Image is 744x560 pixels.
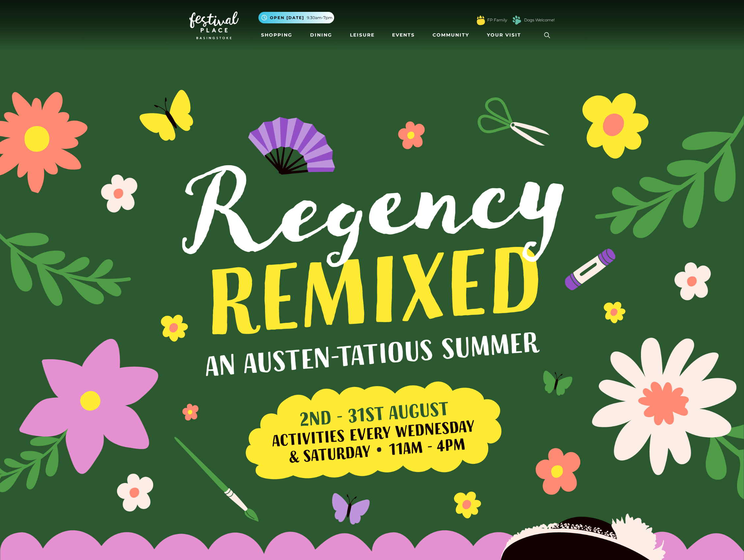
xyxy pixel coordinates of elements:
[258,12,334,23] button: Open [DATE] 9.30am-7pm
[487,17,507,23] a: FP Family
[430,29,472,41] a: Community
[524,17,555,23] a: Dogs Welcome!
[389,29,417,41] a: Events
[347,29,377,41] a: Leisure
[270,15,304,21] span: Open [DATE]
[484,29,527,41] a: Your Visit
[189,12,239,39] img: Festival Place Logo
[258,29,295,41] a: Shopping
[307,15,332,21] span: 9.30am-7pm
[487,32,521,39] span: Your Visit
[307,29,335,41] a: Dining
